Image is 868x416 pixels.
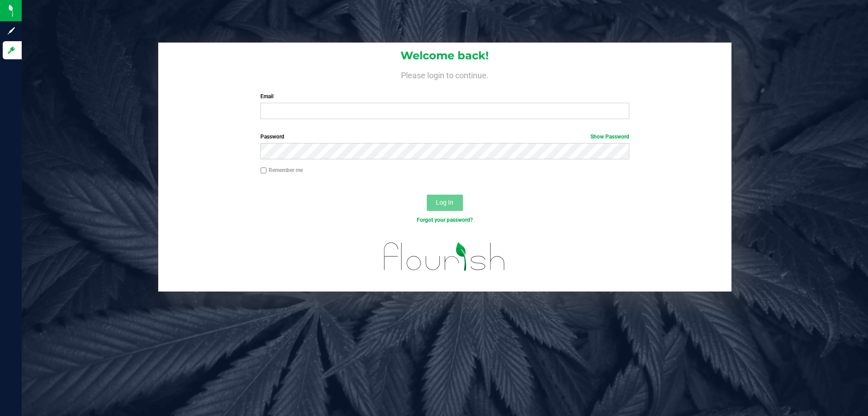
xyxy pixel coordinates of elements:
[260,92,629,100] label: Email
[590,134,629,140] a: Show Password
[260,167,267,174] input: Remember me
[7,26,16,35] inline-svg: Sign up
[427,195,463,211] button: Log In
[158,69,731,80] h4: Please login to continue.
[260,166,303,174] label: Remember me
[436,199,453,206] span: Log In
[417,217,473,223] a: Forgot your password?
[260,134,284,140] span: Password
[158,50,731,62] h1: Welcome back!
[7,46,16,55] inline-svg: Log in
[373,234,516,280] img: flourish_logo.svg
